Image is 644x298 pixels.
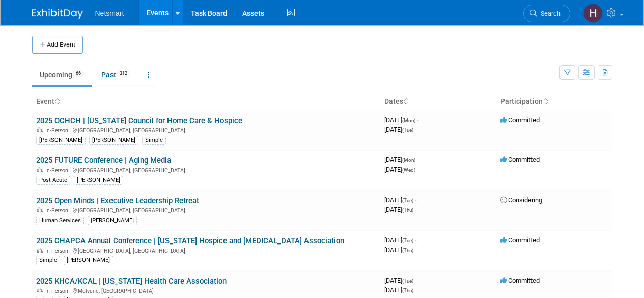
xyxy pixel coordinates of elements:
span: - [415,236,416,244]
span: Search [537,10,561,17]
span: [DATE] [384,246,413,254]
span: [DATE] [384,286,413,294]
img: In-Person Event [37,288,43,293]
span: (Wed) [402,167,415,173]
a: Sort by Participation Type [543,97,548,105]
span: Committed [500,277,540,284]
a: 2025 KHCA/KCAL | [US_STATE] Health Care Association [36,277,227,286]
span: Committed [500,156,540,164]
th: Event [32,93,380,111]
img: In-Person Event [37,127,43,132]
span: 312 [117,70,130,77]
a: 2025 Open Minds | Executive Leadership Retreat [36,196,199,205]
span: (Tue) [402,238,413,243]
span: (Thu) [402,207,413,213]
a: Sort by Start Date [403,97,408,105]
div: Mulvane, [GEOGRAPHIC_DATA] [36,286,376,294]
a: Past312 [94,65,138,85]
a: Sort by Event Name [54,97,60,105]
span: - [415,196,416,204]
span: (Mon) [402,118,415,123]
div: [PERSON_NAME] [64,256,113,265]
div: Post Acute [36,176,70,185]
span: [DATE] [384,156,418,164]
div: [PERSON_NAME] [36,136,86,145]
img: Hannah Norsworthy [583,4,603,23]
a: 2025 FUTURE Conference | Aging Media [36,156,171,165]
div: Simple [142,136,166,145]
span: (Tue) [402,198,413,203]
span: In-Person [45,167,71,174]
a: 2025 OCHCH | [US_STATE] Council for Home Care & Hospice [36,116,242,125]
span: [DATE] [384,206,413,213]
img: ExhibitDay [32,9,83,19]
span: Committed [500,116,540,124]
span: 66 [73,70,84,77]
span: In-Person [45,248,71,254]
span: (Tue) [402,278,413,284]
span: [DATE] [384,166,415,173]
span: (Tue) [402,127,413,133]
button: Add Event [32,36,83,54]
span: [DATE] [384,116,418,124]
span: - [415,277,416,284]
img: In-Person Event [37,248,43,253]
span: In-Person [45,207,71,214]
div: [GEOGRAPHIC_DATA], [GEOGRAPHIC_DATA] [36,126,376,134]
span: Considering [500,196,542,204]
div: [PERSON_NAME] [88,216,137,225]
span: [DATE] [384,277,416,284]
span: In-Person [45,288,71,294]
div: Simple [36,256,60,265]
span: [DATE] [384,126,413,133]
span: Netsmart [95,9,124,17]
a: 2025 CHAPCA Annual Conference | [US_STATE] Hospice and [MEDICAL_DATA] Association [36,236,344,246]
a: Search [523,5,570,22]
img: In-Person Event [37,207,43,212]
div: [GEOGRAPHIC_DATA], [GEOGRAPHIC_DATA] [36,246,376,254]
div: [GEOGRAPHIC_DATA], [GEOGRAPHIC_DATA] [36,206,376,214]
div: [GEOGRAPHIC_DATA], [GEOGRAPHIC_DATA] [36,166,376,174]
span: - [417,116,418,124]
div: [PERSON_NAME] [89,136,138,145]
span: - [417,156,418,164]
span: (Thu) [402,248,413,253]
span: In-Person [45,127,71,134]
span: Committed [500,236,540,244]
span: (Mon) [402,157,415,163]
a: Upcoming66 [32,65,92,85]
span: [DATE] [384,236,416,244]
div: Human Services [36,216,84,225]
span: [DATE] [384,196,416,204]
div: [PERSON_NAME] [74,176,123,185]
img: In-Person Event [37,167,43,172]
th: Participation [496,93,612,111]
span: (Thu) [402,288,413,293]
th: Dates [380,93,496,111]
